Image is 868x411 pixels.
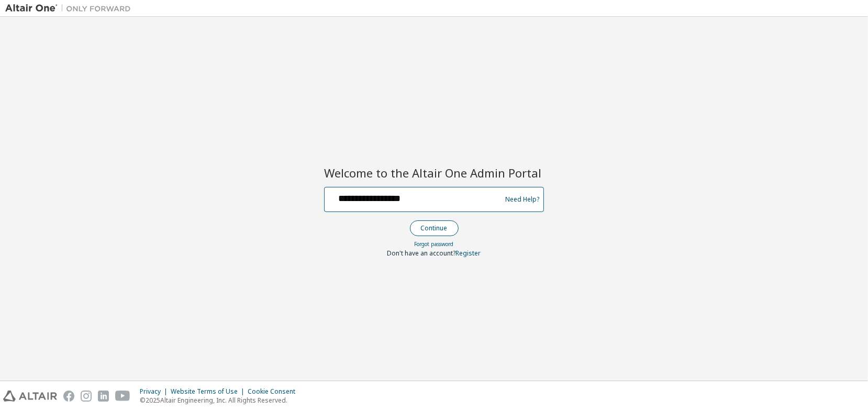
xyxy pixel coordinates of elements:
img: youtube.svg [115,391,130,402]
img: altair_logo.svg [3,391,57,402]
div: Cookie Consent [248,387,302,396]
p: © 2025 Altair Engineering, Inc. All Rights Reserved. [140,396,302,405]
a: Register [456,249,481,258]
img: linkedin.svg [98,391,109,402]
img: instagram.svg [81,391,92,402]
div: Privacy [140,387,171,396]
button: Continue [410,220,459,236]
a: Forgot password [415,240,454,248]
img: Altair One [5,3,136,14]
img: facebook.svg [63,391,74,402]
div: Website Terms of Use [171,387,248,396]
h2: Welcome to the Altair One Admin Portal [324,165,544,180]
span: Don't have an account? [387,249,456,258]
